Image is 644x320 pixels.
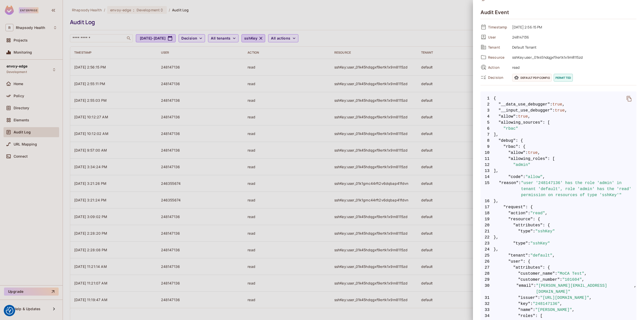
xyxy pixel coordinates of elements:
[480,253,494,259] span: 25
[528,150,538,156] span: true
[499,138,516,144] span: "debug"
[554,74,573,82] span: permitted
[634,283,636,295] span: ,
[526,204,533,210] span: : {
[508,174,523,180] span: "code"
[535,313,543,319] span: : [
[521,180,636,198] span: "user '248147136' has the role 'admin' in tenant 'default', role 'admin' has the 'read' permissio...
[572,307,575,313] span: ,
[548,156,555,162] span: : [
[488,65,508,70] span: Action
[488,25,508,29] span: Timestamp
[518,277,560,283] span: "customer_number"
[543,222,550,228] span: : {
[480,198,494,204] span: 16
[518,313,535,319] span: "roles"
[499,180,518,198] span: "reason"
[518,271,555,277] span: "customer_name"
[480,271,494,277] span: 28
[530,301,533,307] span: :
[480,144,494,150] span: 9
[533,228,535,234] span: :
[480,222,494,228] span: 20
[480,150,494,156] span: 10
[508,210,528,216] span: "action"
[480,216,494,222] span: 19
[480,301,494,307] span: 32
[530,210,545,216] span: "read"
[518,228,533,234] span: "type"
[528,240,531,246] span: :
[513,240,528,246] span: "type"
[530,253,552,259] span: "default"
[516,283,534,295] span: "email"
[510,64,636,70] span: read
[545,210,548,216] span: ,
[480,198,636,204] span: },
[589,295,592,301] span: ,
[480,307,494,313] span: 33
[538,150,540,156] span: ,
[503,126,518,132] span: "rbac"
[480,132,636,138] span: ],
[518,180,521,198] span: :
[552,108,555,114] span: :
[555,108,565,114] span: true
[535,228,555,234] span: "sshKey"
[480,168,494,174] span: 13
[488,75,508,80] span: Decision
[584,271,587,277] span: ,
[510,44,636,50] span: Default Tenant
[480,295,494,301] span: 31
[526,150,528,156] span: :
[513,222,543,228] span: "attributes"
[535,307,572,313] span: "[PERSON_NAME]"
[508,253,528,259] span: "tenant"
[557,271,584,277] span: "MoCA Test"
[560,301,562,307] span: ,
[513,162,530,168] span: "admin"
[526,174,543,180] span: "allow"
[560,277,562,283] span: :
[582,277,584,283] span: ,
[480,138,494,144] span: 8
[499,101,550,108] span: "__data_use_debugger"
[516,114,518,120] span: :
[480,204,494,210] span: 17
[552,253,555,259] span: ,
[480,313,494,319] span: 34
[555,271,557,277] span: :
[480,9,509,15] h4: Audit Event
[565,108,567,114] span: ,
[510,24,636,30] span: [DATE] 2:56:15 PM
[540,295,589,301] span: "[URL][DOMAIN_NAME]"
[480,168,636,174] span: ],
[488,35,508,40] span: User
[480,126,494,132] span: 6
[513,265,543,271] span: "attributes"
[510,34,636,40] span: 248147136
[6,307,13,314] button: Consent Preferences
[480,228,494,234] span: 21
[533,216,540,222] span: : {
[523,174,526,180] span: :
[528,210,531,216] span: :
[488,55,508,60] span: Resource
[480,120,494,126] span: 5
[534,283,536,295] span: :
[518,114,528,120] span: true
[528,114,531,120] span: ,
[480,277,494,283] span: 29
[480,180,494,198] span: 15
[518,301,531,307] span: "key"
[480,240,494,246] span: 23
[536,283,634,295] span: "[PERSON_NAME][EMAIL_ADDRESS][DOMAIN_NAME]"
[523,259,530,265] span: : {
[480,283,494,295] span: 30
[480,259,494,265] span: 26
[499,114,516,120] span: "allow"
[494,95,496,101] span: {
[516,138,523,144] span: : {
[550,101,552,108] span: :
[480,234,636,240] span: },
